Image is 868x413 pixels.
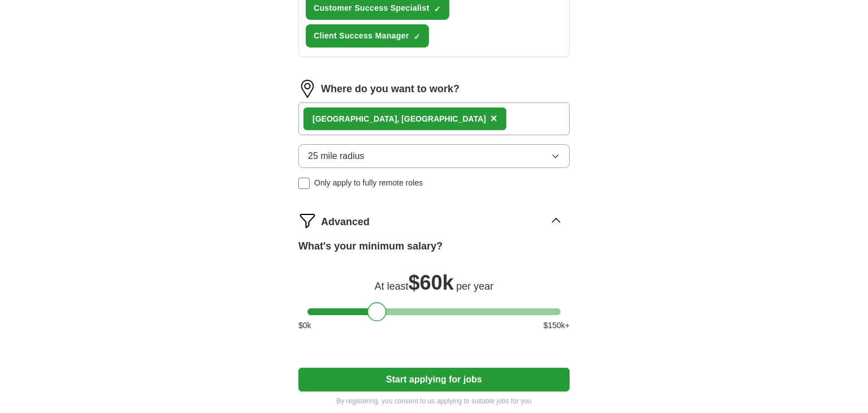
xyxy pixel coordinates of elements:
label: Where do you want to work? [321,81,459,97]
span: $ 0 k [298,320,311,332]
span: Advanced [321,214,370,230]
strong: [GEOGRAPHIC_DATA] [313,114,397,123]
span: ✓ [434,5,441,14]
button: Client Success Manager✓ [306,24,429,48]
span: Only apply to fully remote roles [314,177,423,189]
span: per year [456,281,493,292]
span: ✓ [414,32,420,41]
span: × [491,112,497,124]
div: , [GEOGRAPHIC_DATA] [313,113,486,125]
img: location.png [298,80,316,98]
span: $ 150 k+ [544,320,570,332]
span: Customer Success Specialist [314,2,429,14]
label: What's your minimum salary? [298,239,442,254]
span: 25 mile radius [308,149,364,163]
span: Client Success Manager [314,30,409,42]
button: 25 mile radius [298,144,570,168]
button: Start applying for jobs [298,368,570,392]
span: $ 60k [409,271,454,294]
span: At least [375,281,409,292]
button: × [491,110,497,127]
p: By registering, you consent to us applying to suitable jobs for you [298,396,570,406]
img: filter [298,212,316,230]
input: Only apply to fully remote roles [298,178,310,189]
